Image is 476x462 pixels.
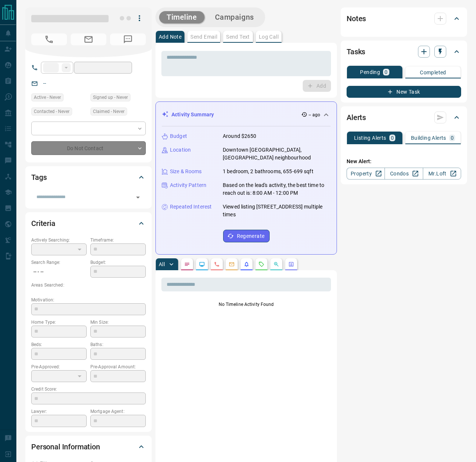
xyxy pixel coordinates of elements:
p: New Alert: [347,158,461,165]
svg: Agent Actions [288,261,294,267]
p: Building Alerts [411,135,446,140]
p: Viewed listing [STREET_ADDRESS] multiple times [223,203,331,219]
span: No Email [71,33,106,45]
p: Areas Searched: [31,282,146,288]
span: Active - Never [34,94,61,101]
p: 0 [391,135,394,140]
span: Contacted - Never [34,108,70,115]
p: Budget [170,132,187,140]
div: Activity Summary-- ago [162,108,331,122]
p: Pending [360,70,380,75]
p: Budget: [90,259,146,266]
svg: Opportunities [273,261,279,267]
p: -- - -- [31,266,87,278]
p: Listing Alerts [354,135,386,140]
h2: Tags [31,171,46,183]
button: Regenerate [223,230,270,242]
p: Repeated Interest [170,203,212,211]
h2: Alerts [347,112,366,123]
h2: Notes [347,13,366,25]
div: Alerts [347,109,461,126]
p: All [159,262,165,267]
p: Mortgage Agent: [90,408,146,415]
h2: Personal Information [31,441,100,453]
div: Do Not Contact [31,141,146,155]
span: No Number [31,33,67,45]
p: Pre-Approved: [31,364,87,370]
svg: Requests [258,261,264,267]
div: Notes [347,10,461,28]
a: Condos [385,168,423,180]
p: Downtown [GEOGRAPHIC_DATA], [GEOGRAPHIC_DATA] neighbourhood [223,146,331,162]
p: 0 [385,70,387,75]
p: Timeframe: [90,237,146,243]
a: Mr.Loft [423,168,461,180]
div: Criteria [31,214,146,232]
p: Min Size: [90,319,146,326]
p: Beds: [31,341,87,348]
p: Lawyer: [31,408,87,415]
p: Size & Rooms [170,168,202,175]
p: Based on the lead's activity, the best time to reach out is: 8:00 AM - 12:00 PM [223,181,331,197]
p: Home Type: [31,319,87,326]
p: Pre-Approval Amount: [90,364,146,370]
span: Signed up - Never [93,94,128,101]
h2: Criteria [31,217,55,229]
svg: Emails [229,261,235,267]
svg: Calls [214,261,220,267]
button: Campaigns [208,11,261,23]
p: Search Range: [31,259,87,266]
p: Credit Score: [31,386,146,392]
p: Add Note [159,34,181,39]
p: 0 [451,135,454,140]
span: No Number [110,33,146,45]
p: Actively Searching: [31,237,87,243]
svg: Notes [184,261,190,267]
p: -- ago [309,112,320,118]
div: Tasks [347,43,461,61]
p: Motivation: [31,297,146,303]
p: Baths: [90,341,146,348]
h2: Tasks [347,46,365,58]
p: Completed [420,70,446,75]
span: Claimed - Never [93,108,125,115]
div: Tags [31,168,146,186]
div: Personal Information [31,438,146,456]
a: Property [347,168,385,180]
p: Location [170,146,191,154]
p: 1 bedroom, 2 bathrooms, 655-699 sqft [223,168,313,175]
p: Activity Pattern [170,181,206,189]
p: Around $2650 [223,132,257,140]
svg: Listing Alerts [244,261,250,267]
p: No Timeline Activity Found [161,301,331,308]
button: Open [133,192,143,203]
p: Activity Summary [171,111,214,119]
button: New Task [347,86,461,98]
a: -- [43,80,46,86]
svg: Lead Browsing Activity [199,261,205,267]
button: Timeline [159,11,205,23]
